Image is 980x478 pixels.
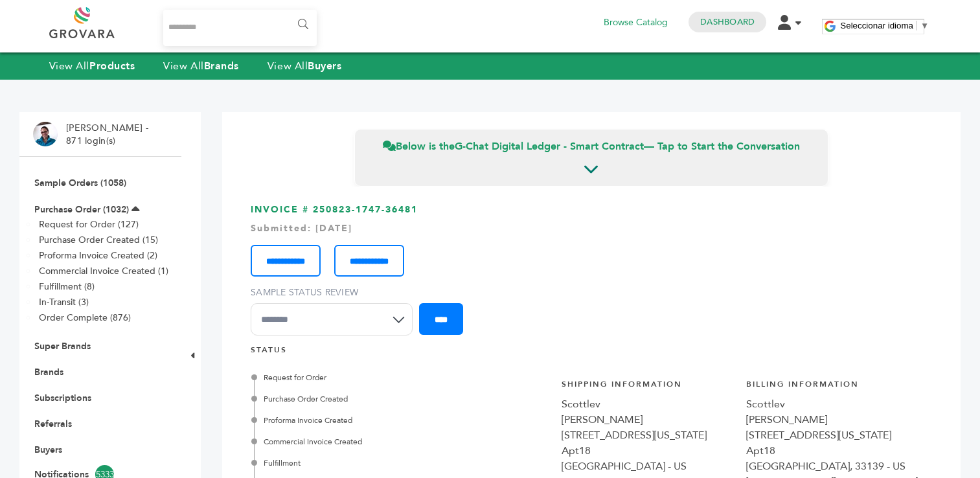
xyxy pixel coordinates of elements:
[34,177,126,189] a: Sample Orders (1058)
[840,21,929,30] a: Seleccionar idioma​
[251,203,932,345] h3: INVOICE # 250823-1747-36481
[39,280,95,293] a: Fulfillment (8)
[39,218,139,231] a: Request for Order (127)
[455,139,644,154] strong: G-Chat Digital Ledger - Smart Contract
[562,443,733,459] div: Apt18
[251,222,932,235] div: Submitted: [DATE]
[383,139,800,154] span: Below is the — Tap to Start the Conversation
[251,286,419,299] label: Sample Status Review
[39,312,131,324] a: Order Complete (876)
[917,21,917,30] span: ​
[39,265,168,277] a: Commercial Invoice Created (1)
[746,427,918,443] div: [STREET_ADDRESS][US_STATE]
[66,122,152,147] li: [PERSON_NAME] - 871 login(s)
[34,340,91,352] a: Super Brands
[39,249,157,262] a: Proforma Invoice Created (2)
[308,59,341,73] strong: Buyers
[562,396,733,412] div: Scottlev
[254,372,489,383] div: Request for Order
[562,459,733,474] div: [GEOGRAPHIC_DATA] - US
[268,59,342,73] a: View AllBuyers
[840,21,913,30] span: Seleccionar idioma
[562,412,733,427] div: [PERSON_NAME]
[254,457,489,469] div: Fulfillment
[163,59,239,73] a: View AllBrands
[746,412,918,427] div: [PERSON_NAME]
[746,379,918,396] h4: Billing Information
[251,345,932,362] h4: STATUS
[39,296,89,308] a: In-Transit (3)
[34,392,91,404] a: Subscriptions
[700,16,755,28] a: Dashboard
[604,16,668,30] a: Browse Catalog
[34,444,62,456] a: Buyers
[254,393,489,405] div: Purchase Order Created
[204,59,239,73] strong: Brands
[562,379,733,396] h4: Shipping Information
[34,418,72,430] a: Referrals
[163,10,317,46] input: Search...
[254,415,489,426] div: Proforma Invoice Created
[34,203,129,216] a: Purchase Order (1032)
[920,21,929,30] span: ▼
[562,427,733,443] div: [STREET_ADDRESS][US_STATE]
[89,59,135,73] strong: Products
[746,459,918,474] div: [GEOGRAPHIC_DATA], 33139 - US
[254,436,489,448] div: Commercial Invoice Created
[39,234,158,246] a: Purchase Order Created (15)
[746,396,918,412] div: Scottlev
[746,443,918,459] div: Apt18
[49,59,135,73] a: View AllProducts
[34,366,63,378] a: Brands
